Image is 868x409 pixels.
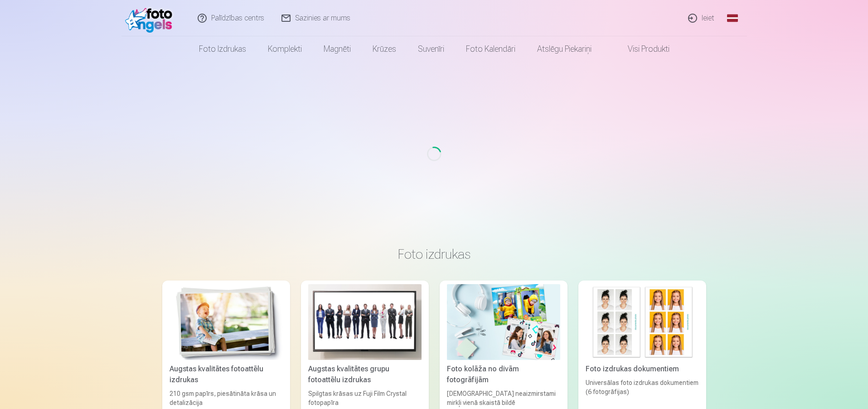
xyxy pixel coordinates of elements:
[443,364,564,385] div: Foto kolāža no divām fotogrāfijām
[455,36,526,62] a: Foto kalendāri
[407,36,455,62] a: Suvenīri
[170,246,699,262] h3: Foto izdrukas
[257,36,313,62] a: Komplekti
[305,389,425,407] div: Spilgtas krāsas uz Fuji Film Crystal fotopapīra
[313,36,362,62] a: Magnēti
[447,284,560,360] img: Foto kolāža no divām fotogrāfijām
[582,364,703,375] div: Foto izdrukas dokumentiem
[582,378,703,407] div: Universālas foto izdrukas dokumentiem (6 fotogrāfijas)
[308,284,422,360] img: Augstas kvalitātes grupu fotoattēlu izdrukas
[305,364,425,385] div: Augstas kvalitātes grupu fotoattēlu izdrukas
[602,36,680,62] a: Visi produkti
[526,36,602,62] a: Atslēgu piekariņi
[586,284,699,360] img: Foto izdrukas dokumentiem
[166,389,286,407] div: 210 gsm papīrs, piesātināta krāsa un detalizācija
[443,389,564,407] div: [DEMOGRAPHIC_DATA] neaizmirstami mirkļi vienā skaistā bildē
[188,36,257,62] a: Foto izdrukas
[125,4,177,33] img: /fa1
[170,284,283,360] img: Augstas kvalitātes fotoattēlu izdrukas
[362,36,407,62] a: Krūzes
[166,364,286,385] div: Augstas kvalitātes fotoattēlu izdrukas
